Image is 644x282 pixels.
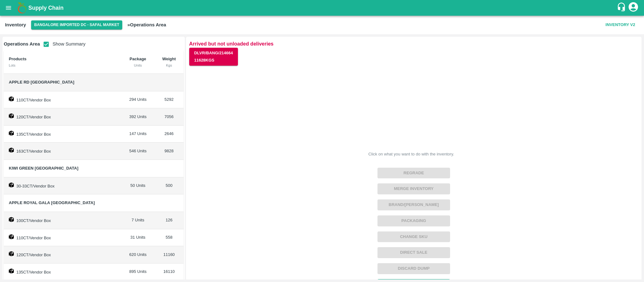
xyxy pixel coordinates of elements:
[121,91,155,109] td: 294 Units
[9,234,14,239] img: box
[121,177,155,195] td: 50 Units
[126,62,150,68] div: Units
[9,148,14,153] img: box
[16,2,28,14] img: logo
[9,80,74,84] span: Apple RD [GEOGRAPHIC_DATA]
[368,151,454,157] div: Click on what you want to do with the inventory.
[28,5,63,11] b: Supply Chain
[121,108,155,126] td: 392 Units
[121,229,155,247] td: 31 Units
[4,41,40,46] b: Operations Area
[4,212,121,229] td: 100CT/Vendor Box
[155,177,184,195] td: 500
[31,20,123,30] button: Select DC
[9,96,14,101] img: box
[121,246,155,263] td: 620 Units
[4,246,121,263] td: 120CT/Vendor Box
[121,212,155,229] td: 7 Units
[162,57,176,61] b: Weight
[4,263,121,281] td: 135CT/Vendor Box
[617,2,628,14] div: customer-support
[9,217,14,222] img: box
[155,126,184,143] td: 2646
[155,229,184,247] td: 558
[9,113,14,118] img: box
[127,22,166,27] b: » Operations Area
[155,91,184,109] td: 5292
[4,229,121,247] td: 110CT/Vendor Box
[9,62,116,68] div: Lots
[4,126,121,143] td: 135CT/Vendor Box
[9,200,95,205] span: Apple Royal Gala [GEOGRAPHIC_DATA]
[189,48,238,66] button: DLVR/BANG/21466411628Kgs
[628,1,639,14] div: account of current user
[155,246,184,263] td: 11160
[40,41,85,46] span: Show Summary
[155,143,184,160] td: 9828
[121,126,155,143] td: 147 Units
[155,212,184,229] td: 126
[28,3,617,12] a: Supply Chain
[4,143,121,160] td: 163CT/Vendor Box
[9,182,14,187] img: box
[9,57,26,61] b: Products
[4,177,121,195] td: 30-33CT/Vendor Box
[5,22,26,27] b: Inventory
[9,131,14,136] img: box
[160,62,179,68] div: Kgs
[155,263,184,281] td: 16110
[121,143,155,160] td: 546 Units
[189,40,638,48] p: Arrived but not unloaded deliveries
[9,251,14,256] img: box
[129,57,146,61] b: Package
[603,19,638,30] button: Inventory V2
[9,268,14,274] img: box
[1,1,16,15] button: open drawer
[9,166,78,171] span: Kiwi Green [GEOGRAPHIC_DATA]
[4,108,121,126] td: 120CT/Vendor Box
[121,263,155,281] td: 895 Units
[155,108,184,126] td: 7056
[4,91,121,109] td: 110CT/Vendor Box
